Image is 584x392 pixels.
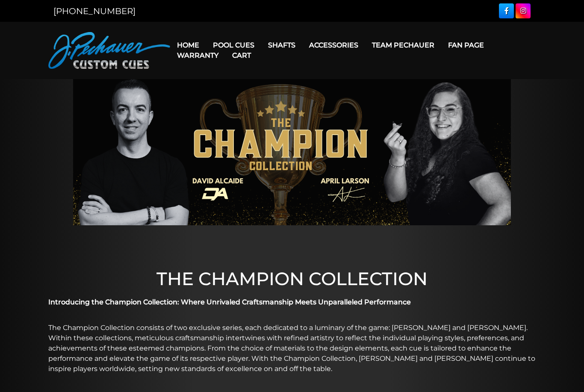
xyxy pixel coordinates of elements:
[48,32,170,69] img: Pechauer Custom Cues
[170,44,225,66] a: Warranty
[170,34,206,56] a: Home
[302,34,365,56] a: Accessories
[48,323,536,374] p: The Champion Collection consists of two exclusive series, each dedicated to a luminary of the gam...
[53,6,136,16] a: [PHONE_NUMBER]
[365,34,441,56] a: Team Pechauer
[261,34,302,56] a: Shafts
[48,298,411,306] strong: Introducing the Champion Collection: Where Unrivaled Craftsmanship Meets Unparalleled Performance
[206,34,261,56] a: Pool Cues
[225,44,258,66] a: Cart
[441,34,491,56] a: Fan Page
